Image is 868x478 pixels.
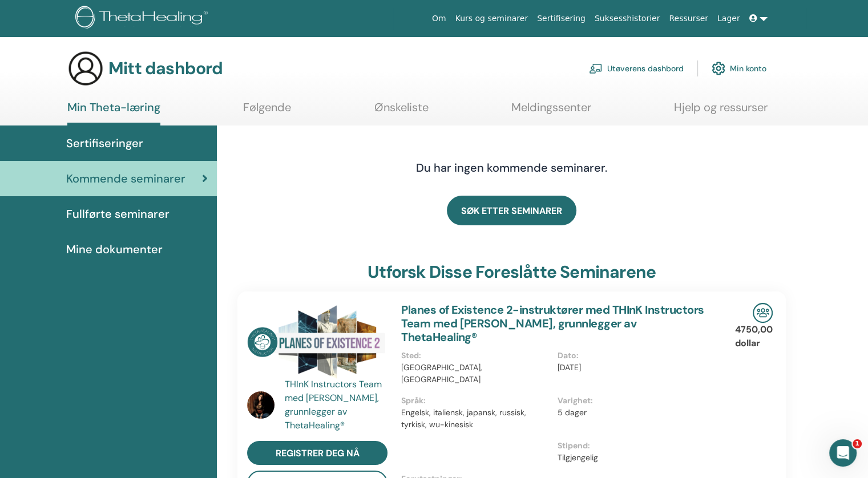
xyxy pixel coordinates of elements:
[247,303,387,381] img: Instruktører for Planes of Existence 2
[401,362,482,384] font: [GEOGRAPHIC_DATA], [GEOGRAPHIC_DATA]
[532,8,590,29] a: Sertifisering
[855,440,859,447] font: 1
[461,205,562,217] font: SØK ETTER SEMINARER
[537,14,586,23] font: Sertifisering
[432,14,446,23] font: Om
[285,378,382,404] font: THInK Instructors Team med [PERSON_NAME],
[589,63,603,74] img: chalkboard-teacher.svg
[712,56,766,81] a: Min konto
[669,14,708,23] font: Ressurser
[276,447,360,459] font: registrer deg nå
[558,440,588,451] font: Stipend
[401,407,526,430] font: Engelsk, italiensk, japansk, russisk, tyrkisk, wu-kinesisk
[374,100,429,115] font: Ønskeliste
[753,303,773,323] img: Seminar med fysisk oppmøte
[374,100,429,123] a: Ønskeliste
[558,350,576,360] font: Dato
[588,440,590,451] font: :
[243,100,291,123] a: Følgende
[285,406,347,431] font: grunnlegger av ThetaHealing®
[713,8,745,29] a: Lager
[591,395,593,406] font: :
[66,242,163,257] font: Mine dokumenter
[455,14,528,23] font: Kurs og seminarer
[451,8,532,29] a: Kurs og seminarer
[67,50,104,87] img: generic-user-icon.jpg
[427,8,451,29] a: Om
[664,8,713,29] a: Ressurser
[511,100,591,123] a: Meldingssenter
[247,391,274,419] img: default.jpg
[401,350,419,360] font: Sted
[558,362,581,372] font: [DATE]
[511,100,591,115] font: Meldingssenter
[607,64,684,74] font: Utøverens dashbord
[368,261,656,283] font: utforsk disse foreslåtte seminarene
[247,441,387,465] a: registrer deg nå
[75,6,212,31] img: logo.png
[285,378,390,432] a: THInK Instructors Team med [PERSON_NAME], grunnlegger av ThetaHealing®
[108,57,223,79] font: Mitt dashbord
[595,14,660,23] font: Suksesshistorier
[66,171,185,186] font: Kommende seminarer
[712,59,725,78] img: cog.svg
[66,206,169,221] font: Fullførte seminarer
[447,196,576,225] a: SØK ETTER SEMINARER
[419,350,421,360] font: :
[735,323,773,349] font: 4750,00 dollar
[589,56,684,81] a: Utøverens dashbord
[401,395,423,406] font: Språk
[829,439,857,467] iframe: Intercom live chat
[674,100,768,115] font: Hjelp og ressurser
[558,407,587,418] font: 5 dager
[576,350,579,360] font: :
[717,14,740,23] font: Lager
[590,8,665,29] a: Suksesshistorier
[67,100,160,125] a: Min Theta-læring
[558,452,598,463] font: Tilgjengelig
[416,160,607,175] font: Du har ingen kommende seminarer.
[423,395,426,406] font: :
[401,302,704,345] a: Planes of Existence 2-instruktører med THInK Instructors Team med [PERSON_NAME], grunnlegger av T...
[243,100,291,115] font: Følgende
[558,395,591,406] font: Varighet
[674,100,768,123] a: Hjelp og ressurser
[66,136,143,151] font: Sertifiseringer
[730,64,766,74] font: Min konto
[67,100,160,115] font: Min Theta-læring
